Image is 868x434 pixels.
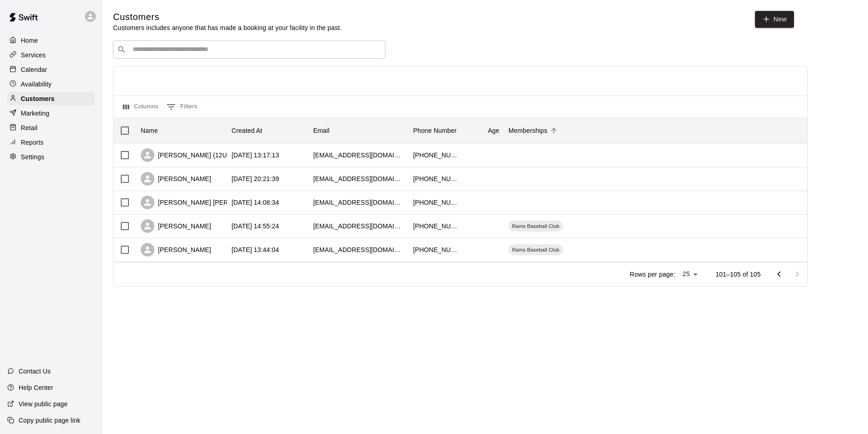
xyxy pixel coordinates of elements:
div: 2025-09-10 14:55:24 [232,222,279,231]
div: +15152407943 [413,245,459,254]
div: Memberships [504,118,640,143]
span: Rams Baseball Club [508,222,563,230]
div: gibsonj@bfschools.org [313,174,404,183]
div: +15152318765 [413,174,459,183]
p: Reports [21,138,44,147]
div: [PERSON_NAME] [141,243,211,257]
div: 25 [679,267,701,281]
div: +15156695855 [413,222,459,231]
button: Select columns [121,100,161,114]
div: [PERSON_NAME] [PERSON_NAME] [141,196,266,209]
p: Settings [21,152,44,161]
a: Reports [7,136,95,149]
div: [PERSON_NAME] [141,172,211,186]
a: Retail [7,121,95,135]
p: Customers includes anyone that has made a booking at your facility in the past. [113,23,342,32]
div: 2025-09-12 13:44:04 [232,245,279,254]
div: [PERSON_NAME] (12U Curve) [141,148,248,162]
p: Availability [21,80,52,89]
p: Retail [21,123,38,132]
div: 2025-09-13 20:21:39 [232,174,279,183]
div: Search customers by name or email [113,40,385,59]
button: Show filters [164,100,200,114]
h5: Customers [113,11,342,23]
div: +16418919617 [413,151,459,160]
a: Settings [7,150,95,164]
div: Email [309,118,409,143]
p: Copy public page link [19,416,80,425]
div: Phone Number [413,118,457,143]
div: 2025-09-14 14:08:34 [232,198,279,207]
button: Sort [547,124,560,137]
div: Rams Baseball Club [508,244,563,255]
p: View public page [19,399,68,409]
a: Home [7,34,95,47]
a: Availability [7,77,95,91]
a: Services [7,48,95,62]
div: jwjoewalsh@gmail.com [313,222,404,231]
div: [PERSON_NAME] [141,219,211,233]
div: Name [136,118,227,143]
div: Phone Number [409,118,463,143]
p: Services [21,50,46,60]
div: Age [463,118,504,143]
div: Name [141,118,158,143]
p: Marketing [21,109,49,118]
div: Rams Baseball Club [508,221,563,232]
a: Customers [7,92,95,106]
p: Help Center [19,383,53,392]
p: Customers [21,94,54,103]
div: Created At [232,118,262,143]
a: Calendar [7,63,95,76]
div: slritchhart@hotmail.com [313,245,404,254]
div: +13197214158 [413,198,459,207]
a: New [755,11,794,28]
div: maweir23@gmail.com [313,151,404,160]
div: 2024-12-06 13:17:13 [232,151,279,160]
div: panthergirl2005@gmail.com [313,198,404,207]
div: Email [313,118,330,143]
p: 101–105 of 105 [715,270,760,279]
div: Age [488,118,499,143]
p: Calendar [21,65,47,74]
button: Go to previous page [770,265,788,283]
p: Contact Us [19,367,51,376]
div: Memberships [508,118,547,143]
a: Marketing [7,106,95,120]
p: Home [21,36,38,45]
p: Rows per page: [630,270,675,279]
div: Created At [227,118,309,143]
span: Rams Baseball Club [508,246,563,253]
